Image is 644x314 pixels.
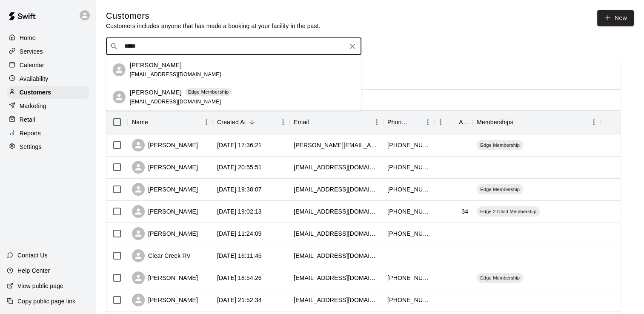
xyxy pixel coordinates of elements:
span: Edge Membership [477,142,523,148]
button: Sort [409,116,421,128]
div: zachary.davis86@yahoo.com [294,141,379,149]
div: +13253384601 [387,185,430,194]
p: Copy public page link [17,297,75,305]
div: Jesse Rodriguez [113,63,126,76]
p: [PERSON_NAME] [130,88,182,97]
span: Edge Membership [477,274,523,281]
div: 2025-09-17 19:38:07 [217,185,262,194]
div: [PERSON_NAME] [132,294,198,306]
button: Menu [277,116,289,128]
p: Availability [20,74,49,83]
div: Clear Creek RV [132,249,191,262]
div: Memberships [477,110,513,134]
button: Sort [148,116,160,128]
button: Sort [447,116,459,128]
div: Created At [217,110,246,134]
a: New [597,10,634,26]
p: Retail [20,115,35,124]
div: Memberships [472,110,600,134]
div: Edge Membership [477,273,523,283]
a: Marketing [7,100,89,112]
div: [PERSON_NAME] [132,271,198,284]
p: Marketing [20,102,46,110]
div: 2025-08-28 18:54:26 [217,274,262,282]
div: 2025-08-26 21:52:34 [217,296,262,304]
p: Settings [20,143,42,151]
div: Edge 2 Child Membership [477,206,540,217]
div: +13256683233 [387,296,430,304]
a: Customers [7,86,89,99]
div: kane_childers@sbcglobal.net [294,274,379,282]
p: Contact Us [17,251,48,260]
div: Name [128,110,213,134]
p: Home [20,34,36,42]
div: +13254286921 [387,274,430,282]
span: [EMAIL_ADDRESS][DOMAIN_NAME] [130,99,221,105]
div: Jesse Jacques [113,91,126,103]
button: Menu [370,116,383,128]
button: Sort [246,116,258,128]
div: Phone Number [387,110,409,134]
div: 2025-09-17 20:55:51 [217,163,262,171]
button: Clear [346,40,358,52]
p: [PERSON_NAME] [130,61,182,70]
div: mjsmith201563@gmail.com [294,229,379,238]
div: Created At [213,110,289,134]
div: tessa_kale@yahoo.com [294,296,379,304]
div: +19854144867 [387,163,430,171]
button: Menu [421,116,434,128]
div: Search customers by name or email [106,38,361,55]
div: [PERSON_NAME] [132,183,198,196]
div: 2025-09-18 17:36:21 [217,141,262,149]
div: +13252192051 [387,229,430,238]
div: robertmconstruction@gmail.com [294,207,379,216]
button: Menu [200,116,213,128]
a: Home [7,31,89,44]
p: Reports [20,129,41,137]
a: Availability [7,72,89,85]
p: Customers [20,88,51,97]
a: Reports [7,127,89,140]
a: Calendar [7,59,89,71]
div: Edge Membership [477,140,523,150]
div: Name [132,110,148,134]
h5: Customers [106,10,321,22]
button: Sort [309,116,321,128]
div: Age [434,110,472,134]
div: Phone Number [383,110,434,134]
div: 2025-08-30 16:11:45 [217,251,262,260]
div: Email [289,110,383,134]
button: Sort [513,116,525,128]
p: Customers includes anyone that has made a booking at your facility in the past. [106,22,321,30]
div: +13252016220 [387,141,430,149]
p: Services [20,47,43,56]
div: 34 [461,207,468,216]
div: [PERSON_NAME] [132,205,198,218]
div: 2025-09-04 19:02:13 [217,207,262,216]
div: Services [7,45,89,58]
span: Edge Membership [477,186,523,193]
div: claya@clearcreekrvs.com [294,251,379,260]
div: [PERSON_NAME] [132,139,198,151]
p: Help Center [17,266,50,275]
span: Edge 2 Child Membership [477,208,540,215]
div: [PERSON_NAME] [132,227,198,240]
button: Menu [587,116,600,128]
p: Calendar [20,61,44,69]
div: Email [294,110,309,134]
div: Age [459,110,468,134]
div: +13257620607 [387,207,430,216]
a: Settings [7,140,89,153]
button: Menu [434,116,447,128]
div: Edge Membership [477,184,523,194]
div: cobymcgonagill@gmail.com [294,185,379,194]
div: jadie2003@hotmail.com [294,163,379,171]
div: Retail [7,113,89,126]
